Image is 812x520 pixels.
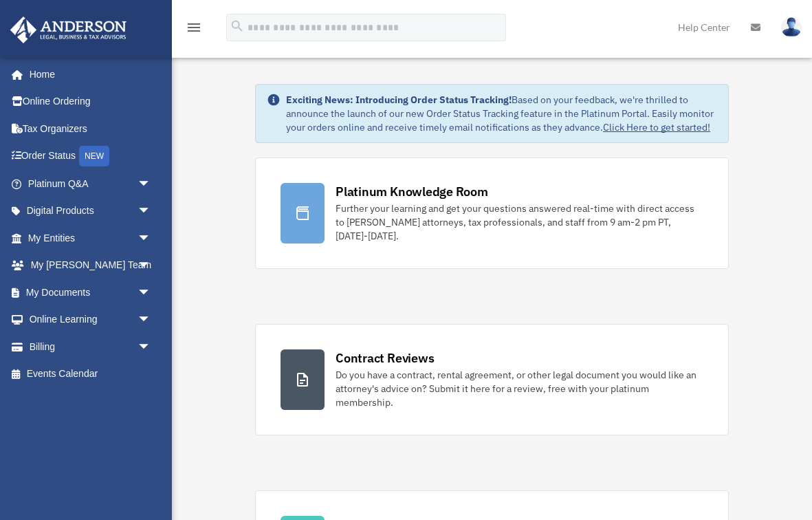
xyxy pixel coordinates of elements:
a: Order StatusNEW [10,142,172,171]
i: menu [186,19,202,36]
div: Contract Reviews [336,349,434,367]
i: search [230,19,245,34]
a: menu [186,24,202,36]
div: Do you have a contract, rental agreement, or other legal document you would like an attorney's ad... [336,368,703,409]
span: arrow_drop_down [138,333,165,361]
span: arrow_drop_down [138,224,165,252]
a: Tax Organizers [10,115,172,142]
a: Online Ordering [10,88,172,116]
span: arrow_drop_down [138,306,165,334]
a: Billingarrow_drop_down [10,333,172,360]
a: Platinum Q&Aarrow_drop_down [10,170,172,197]
div: Further your learning and get your questions answered real-time with direct access to [PERSON_NAM... [336,202,703,243]
img: User Pic [781,17,802,37]
a: Home [10,61,165,88]
a: My [PERSON_NAME] Teamarrow_drop_down [10,252,172,279]
a: Online Learningarrow_drop_down [10,306,172,334]
a: Digital Productsarrow_drop_down [10,197,172,225]
a: Events Calendar [10,360,172,388]
span: arrow_drop_down [138,279,165,307]
a: My Documentsarrow_drop_down [10,279,172,306]
div: NEW [79,146,109,166]
img: Anderson Advisors Platinum Portal [6,17,131,43]
div: Based on your feedback, we're thrilled to announce the launch of our new Order Status Tracking fe... [286,93,717,134]
strong: Exciting News: Introducing Order Status Tracking! [286,94,512,106]
span: arrow_drop_down [138,170,165,198]
a: Click Here to get started! [603,121,710,133]
div: Platinum Knowledge Room [336,183,488,200]
span: arrow_drop_down [138,252,165,280]
a: Platinum Knowledge Room Further your learning and get your questions answered real-time with dire... [255,158,729,269]
a: Contract Reviews Do you have a contract, rental agreement, or other legal document you would like... [255,324,729,435]
span: arrow_drop_down [138,197,165,226]
a: My Entitiesarrow_drop_down [10,224,172,252]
